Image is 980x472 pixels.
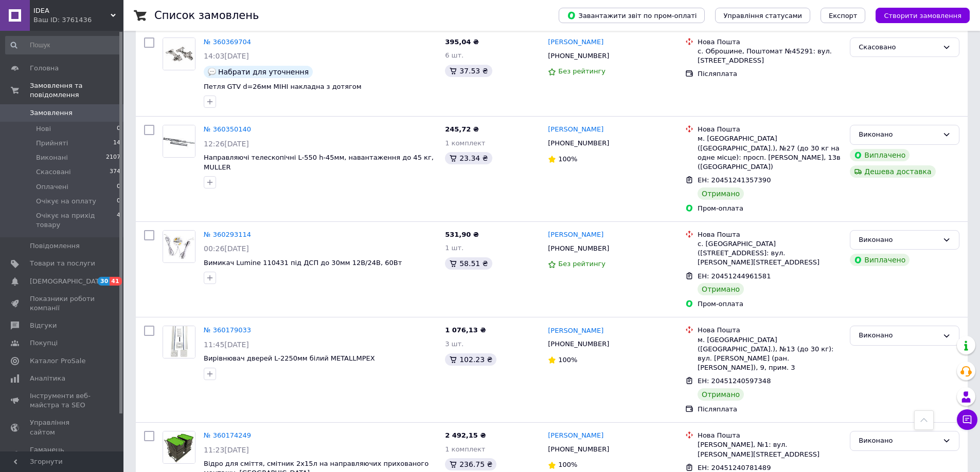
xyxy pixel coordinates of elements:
span: Каталог ProSale [30,356,85,366]
span: Управління статусами [723,12,802,20]
div: Виконано [859,436,938,446]
span: 2107 [106,153,120,162]
span: 395,04 ₴ [445,38,479,46]
a: № 360293114 [204,231,251,238]
a: Створити замовлення [865,11,970,19]
span: Інструменти веб-майстра та SEO [30,391,95,410]
span: 41 [110,277,121,286]
div: Дешева доставка [850,165,935,178]
a: № 360350140 [204,125,251,133]
div: Виплачено [850,254,910,266]
span: Показники роботи компанії [30,294,95,313]
div: Виплачено [850,149,910,161]
span: ЕН: 20451240781489 [698,464,771,471]
div: м. [GEOGRAPHIC_DATA] ([GEOGRAPHIC_DATA].), №13 (до 30 кг): вул. [PERSON_NAME] (ран. [PERSON_NAME]... [698,335,842,373]
a: № 360174249 [204,431,251,439]
span: 3 шт. [445,340,464,348]
span: Експорт [829,12,858,20]
div: Післяплата [698,405,842,414]
div: Пром-оплата [698,299,842,309]
a: Вимикач Lumine 110431 під ДСП до 30мм 12В/24В, 60Вт [204,259,402,267]
a: [PERSON_NAME] [548,37,603,47]
a: [PERSON_NAME] [548,326,603,336]
a: Фото товару [163,431,195,464]
span: Відгуки [30,321,57,330]
div: Нова Пошта [698,431,842,440]
img: Фото товару [163,326,195,358]
span: Без рейтингу [558,67,605,75]
span: ЕН: 20451241357390 [698,176,771,184]
span: Нові [36,124,51,134]
span: Управління сайтом [30,418,95,437]
div: Ваш ID: 3761436 [33,15,123,25]
span: 100% [558,155,577,163]
span: Петля GTV d=26мм МІНІ накладна з дотягом [204,83,362,90]
div: Отримано [698,187,744,200]
div: Отримано [698,388,744,401]
button: Завантажити звіт по пром-оплаті [559,8,705,23]
a: Фото товару [163,230,195,263]
span: 531,90 ₴ [445,231,479,238]
span: 100% [558,356,577,364]
img: Фото товару [163,431,195,463]
a: [PERSON_NAME] [548,431,603,441]
img: :speech_balloon: [208,68,216,76]
button: Створити замовлення [876,8,970,23]
div: Нова Пошта [698,125,842,134]
span: 14 [113,139,120,148]
span: 1 076,13 ₴ [445,326,486,334]
img: Фото товару [163,231,195,262]
span: 1 комплект [445,139,485,147]
span: 100% [558,461,577,468]
span: 374 [110,167,120,177]
span: [PHONE_NUMBER] [548,244,609,252]
span: 1 комплект [445,445,485,453]
a: Направляючі телескопічні L-550 h-45мм, навантаження до 45 кг, MULLER [204,154,434,171]
span: Прийняті [36,139,68,148]
div: 23.34 ₴ [445,152,492,164]
span: 4 [117,211,120,230]
span: Без рейтингу [558,260,605,268]
div: [PERSON_NAME], №1: вул. [PERSON_NAME][STREET_ADDRESS] [698,440,842,459]
a: Фото товару [163,326,195,358]
span: Скасовані [36,167,71,177]
span: 6 шт. [445,51,464,59]
span: [PHONE_NUMBER] [548,340,609,348]
span: Повідомлення [30,241,80,251]
span: 0 [117,197,120,206]
div: с. Оброшине, Поштомат №45291: вул. [STREET_ADDRESS] [698,47,842,65]
span: Замовлення [30,108,73,118]
span: 2 492,15 ₴ [445,431,486,439]
div: Післяплата [698,69,842,79]
span: [DEMOGRAPHIC_DATA] [30,277,106,286]
div: Нова Пошта [698,326,842,335]
a: № 360179033 [204,326,251,334]
span: Гаманець компанії [30,445,95,464]
a: [PERSON_NAME] [548,125,603,135]
span: 00:26[DATE] [204,244,249,253]
div: Пром-оплата [698,204,842,213]
span: [PHONE_NUMBER] [548,445,609,453]
button: Чат з покупцем [957,409,977,430]
span: 30 [98,277,110,286]
span: 0 [117,182,120,192]
span: ЕН: 20451240597348 [698,377,771,385]
span: Аналітика [30,374,65,383]
a: Вирівнювач дверей L-2250мм білий METALLMPEX [204,354,375,362]
img: Фото товару [163,125,195,157]
span: Набрати для уточнення [218,68,309,76]
button: Експорт [821,8,866,23]
span: IDEA [33,6,111,15]
a: № 360369704 [204,38,251,46]
span: Виконані [36,153,68,162]
div: Скасовано [859,42,938,53]
div: 58.51 ₴ [445,257,492,270]
div: м. [GEOGRAPHIC_DATA] ([GEOGRAPHIC_DATA].), №27 (до 30 кг на одне місце): просп. [PERSON_NAME], 13... [698,134,842,172]
span: 11:23[DATE] [204,446,249,454]
div: Виконано [859,235,938,246]
span: Очікує на оплату [36,197,96,206]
